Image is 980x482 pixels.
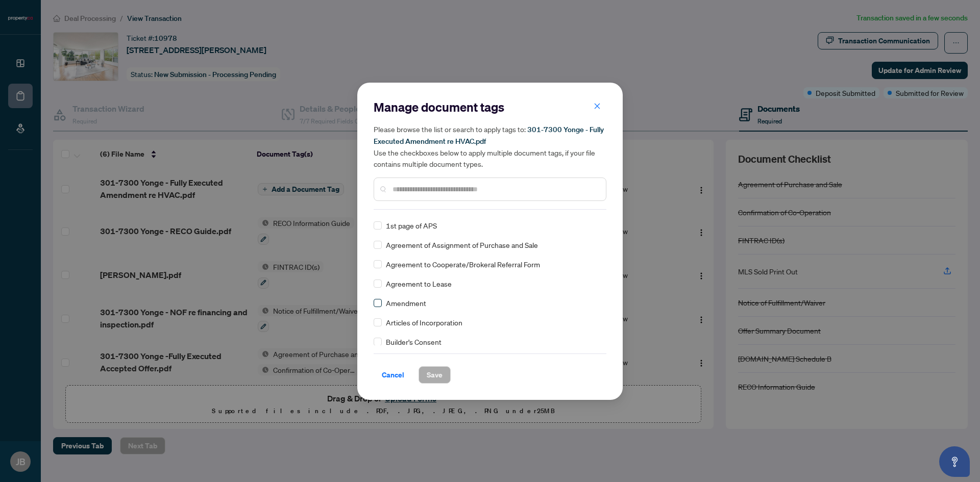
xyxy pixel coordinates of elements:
button: Save [419,366,451,384]
h5: Please browse the list or search to apply tags to: Use the checkboxes below to apply multiple doc... [374,123,606,169]
span: Articles of Incorporation [386,317,462,328]
span: Builder's Consent [386,336,442,347]
span: Amendment [386,297,426,309]
button: Open asap [939,446,970,477]
span: Agreement to Cooperate/Brokeral Referral Form [386,259,540,270]
span: 301-7300 Yonge - Fully Executed Amendment re HVAC.pdf [374,125,604,146]
span: Agreement of Assignment of Purchase and Sale [386,239,538,250]
span: 1st page of APS [386,220,437,231]
span: Cancel [382,367,404,383]
button: Cancel [374,366,412,384]
h2: Manage document tags [374,99,606,115]
span: Agreement to Lease [386,278,452,289]
span: close [594,103,601,110]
